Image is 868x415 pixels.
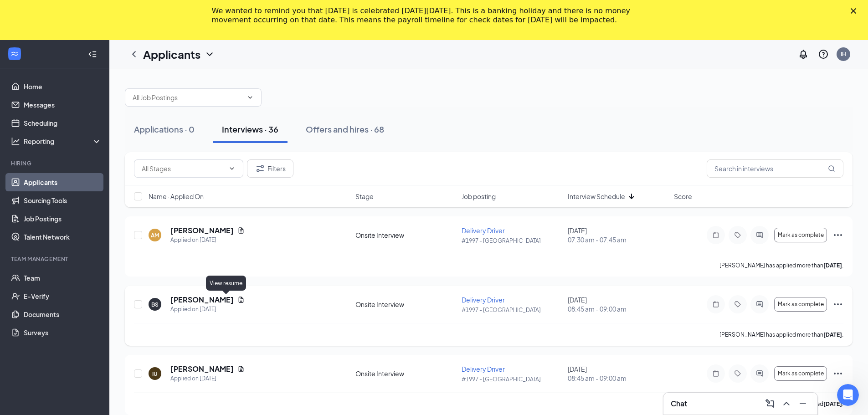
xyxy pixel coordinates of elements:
div: Offers and hires · 68 [306,123,384,135]
h5: [PERSON_NAME] [170,364,234,374]
button: Mark as complete [774,228,827,242]
div: Onsite Interview [355,300,456,309]
span: Delivery Driver [462,296,505,304]
svg: Document [237,227,245,234]
svg: Ellipses [832,230,843,241]
div: Applied on [DATE] [170,305,245,314]
svg: Document [237,296,245,303]
div: Close [851,8,860,14]
h5: [PERSON_NAME] [170,225,234,236]
input: All Job Postings [133,92,243,102]
div: Applications · 0 [134,123,195,135]
svg: Ellipses [832,368,843,379]
svg: Analysis [11,137,20,146]
svg: ActiveChat [754,301,765,308]
span: Delivery Driver [462,226,505,235]
a: Team [24,269,102,287]
span: Interview Schedule [568,192,625,201]
svg: Minimize [797,398,808,409]
p: [PERSON_NAME] has applied more than . [719,331,843,338]
svg: Collapse [88,50,97,59]
div: Hiring [11,159,100,167]
div: AM [151,231,159,239]
svg: Note [710,301,721,308]
button: ChevronUp [779,396,794,411]
span: Score [674,192,692,201]
b: [DATE] [823,400,842,407]
div: Applied on [DATE] [170,374,245,383]
span: Mark as complete [778,232,824,238]
svg: ComposeMessage [765,398,776,409]
p: #1997 - [GEOGRAPHIC_DATA] [462,306,562,314]
svg: ChevronDown [228,165,236,172]
div: Reporting [24,137,102,146]
a: Talent Network [24,228,102,246]
a: Sourcing Tools [24,191,102,210]
svg: Ellipses [832,299,843,310]
span: 08:45 am - 09:00 am [568,374,668,383]
span: 07:30 am - 07:45 am [568,235,668,244]
div: [DATE] [568,226,668,244]
svg: MagnifyingGlass [828,165,835,172]
span: Mark as complete [778,370,824,377]
svg: WorkstreamLogo [10,49,19,58]
svg: ChevronUp [781,398,792,409]
svg: Tag [732,301,743,308]
svg: ChevronDown [204,49,215,60]
svg: ArrowDown [626,191,637,202]
svg: Note [710,370,721,377]
button: ComposeMessage [763,396,777,411]
b: [DATE] [823,262,842,269]
a: Documents [24,305,102,323]
button: Minimize [796,396,810,411]
a: Scheduling [24,114,102,132]
h3: Chat [671,399,687,409]
a: E-Verify [24,287,102,305]
a: Home [24,77,102,96]
svg: Note [710,231,721,239]
span: Job posting [462,192,496,201]
div: View resume [206,276,246,291]
span: 08:45 am - 09:00 am [568,304,668,313]
iframe: Intercom live chat [837,384,859,406]
div: IH [841,50,846,58]
div: We wanted to remind you that [DATE] is celebrated [DATE][DATE]. This is a banking holiday and the... [212,6,642,25]
svg: QuestionInfo [818,49,829,60]
div: Onsite Interview [355,231,456,240]
div: Interviews · 36 [222,123,278,135]
p: [PERSON_NAME] has applied more than . [719,261,843,269]
button: Filter Filters [247,159,293,178]
svg: Notifications [798,49,809,60]
a: Job Postings [24,210,102,228]
span: Stage [355,192,374,201]
span: Mark as complete [778,301,824,307]
svg: Tag [732,231,743,239]
svg: ActiveChat [754,231,765,239]
div: [DATE] [568,295,668,313]
svg: Tag [732,370,743,377]
svg: ChevronLeft [128,49,139,60]
span: Delivery Driver [462,365,505,373]
a: Surveys [24,323,102,342]
a: Messages [24,96,102,114]
b: [DATE] [823,331,842,338]
div: [DATE] [568,364,668,383]
button: Mark as complete [774,297,827,312]
p: #1997 - [GEOGRAPHIC_DATA] [462,375,562,383]
h5: [PERSON_NAME] [170,295,234,305]
h1: Applicants [143,46,200,62]
a: Applicants [24,173,102,191]
div: Team Management [11,255,100,263]
span: Name · Applied On [149,192,204,201]
svg: ChevronDown [247,94,254,101]
button: Mark as complete [774,366,827,381]
svg: Filter [255,163,266,174]
div: Onsite Interview [355,369,456,378]
div: IU [152,370,158,378]
div: Applied on [DATE] [170,236,245,245]
svg: Document [237,365,245,373]
p: #1997 - [GEOGRAPHIC_DATA] [462,237,562,245]
svg: ActiveChat [754,370,765,377]
input: Search in interviews [707,159,843,178]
